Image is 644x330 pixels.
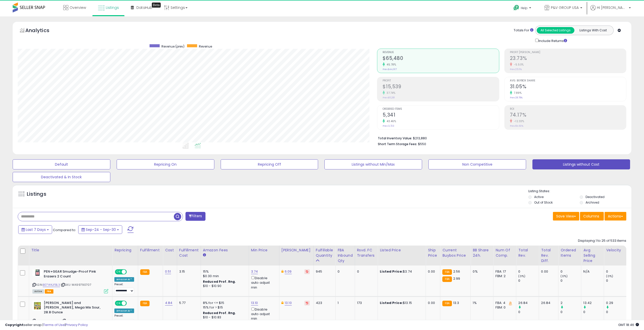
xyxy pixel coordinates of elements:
div: Preset: [114,283,134,294]
a: Hi [PERSON_NAME] [590,5,631,16]
small: -5.50% [512,63,524,67]
div: 0 [338,269,351,274]
span: Profit [383,79,499,82]
b: Reduced Prof. Rng. [203,279,236,284]
span: 2025-10-8 18:46 GMT [618,322,639,327]
b: Total Inventory Value: [378,136,412,140]
button: Deactivated & In Stock [13,172,110,182]
span: Avg. Buybox Share [510,79,626,82]
span: OFF [126,301,134,305]
small: Prev: $44,917 [383,68,397,71]
div: 0.00 [428,269,436,274]
span: Listings [106,5,119,10]
span: | SKU: WA99790707 [61,283,91,287]
small: 37.74% [385,91,395,95]
div: 0 [560,269,581,274]
b: PEN+GEAR Smudge-Proof Pink Erasers 2 Count [44,269,105,280]
div: Amazon AI * [114,309,134,313]
button: All Selected Listings [537,27,574,34]
div: 173 [357,301,374,305]
b: Short Term Storage Fees: [378,142,417,146]
div: ASIN: [32,269,108,293]
div: Displaying 1 to 25 of 533 items [578,238,626,243]
img: 31hx5JpaDoL._SL40_.jpg [32,269,43,276]
div: 423 [316,301,331,305]
div: 3.15 [179,269,197,274]
div: 0.00 [428,301,436,305]
div: Rsvd. FC Transfers [357,248,376,258]
div: 945 [316,269,331,274]
span: Help [521,6,528,10]
small: Prev: 25.11% [510,68,522,71]
button: Repricing Off [221,159,318,169]
span: Profit [PERSON_NAME] [510,51,626,54]
div: Listed Price [380,248,424,253]
span: Sep-24 - Sep-30 [86,227,116,232]
small: (0%) [518,274,525,278]
small: (0%) [560,274,568,278]
div: Amazon Fees [203,248,247,253]
div: Velocity [606,248,625,253]
label: Archived [586,200,599,205]
span: Compared to: [53,228,76,232]
small: FBA [442,276,452,282]
div: 13.42 [583,301,604,305]
img: 41pmQ9OWAGL._SL40_.jpg [32,301,43,311]
a: Help [509,1,536,16]
small: -12.33% [512,119,524,123]
div: 15% [203,269,245,274]
h2: 23.73% [510,55,626,62]
label: Out of Stock [534,200,553,205]
div: FBA: 4 [495,301,512,305]
a: 0.51 [165,269,171,274]
small: FBA [140,301,150,306]
small: FBA [442,301,452,306]
div: 5.77 [179,301,197,305]
div: 0 [518,278,539,283]
label: Active [534,195,544,199]
small: (0%) [606,274,613,278]
div: 0 [518,269,539,274]
span: 2.56 [453,269,460,274]
span: P&V GROUP USA [551,5,579,10]
span: Last 7 Days [26,227,46,232]
a: B07WKJFBL3 [43,283,60,287]
div: Fulfillment Cost [179,248,199,258]
div: 0 [606,269,627,274]
span: Overview [70,5,86,10]
div: 0 [583,310,604,314]
div: FBA inbound Qty [338,248,353,263]
small: FBA [442,269,452,275]
button: Columns [580,212,604,221]
div: 1% [473,301,489,305]
div: 26.84 [541,301,554,305]
label: Deactivated [586,195,605,199]
a: 13.10 [285,300,292,305]
button: Listings without Min/Max [324,159,422,169]
small: 43.46% [385,119,396,123]
h2: $15,539 [383,84,499,91]
a: 6.09 [285,269,292,274]
div: Title [31,248,110,253]
h5: Analytics [25,27,59,35]
div: Include Returns [531,38,573,43]
span: FBA [45,289,53,294]
span: Revenue [383,51,499,54]
div: 26.84 [518,301,539,305]
span: 2.99 [453,276,460,281]
div: Total Rev. [518,248,537,258]
i: Revert to store-level Dynamic Max Price [306,302,308,304]
span: DataHub [136,5,152,10]
span: Columns [583,214,599,219]
button: Filters [185,212,205,221]
span: Ordered Items [383,108,499,111]
div: 15% for > $15 [203,305,245,310]
span: ON [115,301,122,305]
h5: Listings [27,191,46,198]
button: Listings With Cost [574,27,612,34]
button: Non Competitive [428,159,526,169]
div: 0.29 [606,301,627,305]
i: This overrides the store level Dynamic Max Price for this listing [281,301,283,304]
div: Tooltip anchor [152,3,161,8]
a: 4.84 [165,300,173,305]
